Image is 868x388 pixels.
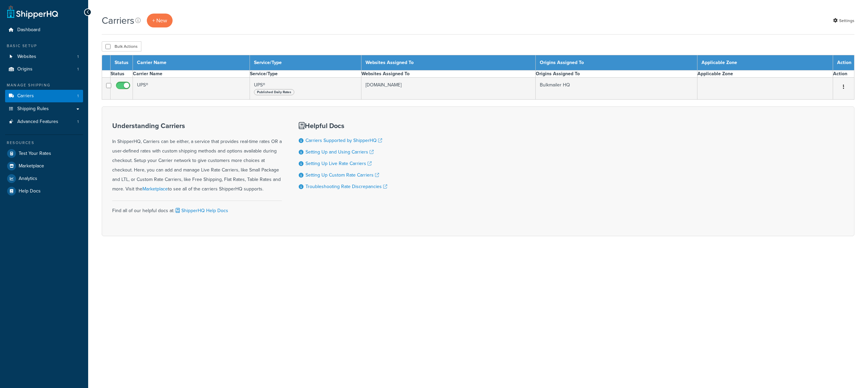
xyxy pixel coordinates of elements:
[5,63,83,76] li: Origins
[5,90,83,102] a: Carriers 1
[305,160,372,167] a: Setting Up Live Rate Carriers
[833,16,854,25] a: Settings
[535,70,697,78] th: Origins Assigned To
[5,160,83,172] a: Marketplace
[5,116,83,128] li: Advanced Features
[5,185,83,197] a: Help Docs
[5,43,83,49] div: Basic Setup
[133,55,250,70] th: Carrier Name
[361,70,535,78] th: Websites Assigned To
[19,151,51,157] span: Test Your Rates
[250,70,361,78] th: Service/Type
[5,103,83,115] a: Shipping Rules
[5,63,83,76] a: Origins 1
[17,93,34,99] span: Carriers
[17,54,36,60] span: Websites
[833,70,854,78] th: Action
[535,55,697,70] th: Origins Assigned To
[5,90,83,102] li: Carriers
[112,201,282,216] div: Find all of our helpful docs at:
[19,176,37,182] span: Analytics
[19,163,44,169] span: Marketplace
[102,14,134,27] h1: Carriers
[361,78,535,100] td: [DOMAIN_NAME]
[142,185,168,192] a: Marketplace
[112,122,282,194] div: In ShipperHQ, Carriers can be either, a service that provides real-time rates OR a user-defined r...
[112,122,282,129] h3: Understanding Carriers
[5,147,83,160] a: Test Your Rates
[697,70,833,78] th: Applicable Zone
[5,24,83,36] a: Dashboard
[111,70,133,78] th: Status
[19,188,41,194] span: Help Docs
[250,78,361,100] td: UPS®
[5,140,83,146] div: Resources
[305,137,382,144] a: Carriers Supported by ShipperHQ
[697,55,833,70] th: Applicable Zone
[5,116,83,128] a: Advanced Features 1
[535,78,697,100] td: Bulkmailer HQ
[77,119,79,125] span: 1
[305,171,379,179] a: Setting Up Custom Rate Carriers
[305,183,387,190] a: Troubleshooting Rate Discrepancies
[133,78,250,100] td: UPS®
[17,106,49,112] span: Shipping Rules
[174,207,228,214] a: ShipperHQ Help Docs
[5,172,83,185] a: Analytics
[77,54,79,60] span: 1
[361,55,535,70] th: Websites Assigned To
[299,122,387,129] h3: Helpful Docs
[305,148,374,156] a: Setting Up and Using Carriers
[17,119,58,125] span: Advanced Features
[147,14,173,27] a: + New
[77,93,79,99] span: 1
[133,70,250,78] th: Carrier Name
[5,82,83,88] div: Manage Shipping
[111,55,133,70] th: Status
[5,50,83,63] a: Websites 1
[7,5,58,19] a: ShipperHQ Home
[250,55,361,70] th: Service/Type
[102,41,141,52] button: Bulk Actions
[833,55,854,70] th: Action
[254,89,294,95] span: Published Daily Rates
[77,66,79,72] span: 1
[17,66,33,72] span: Origins
[17,27,40,33] span: Dashboard
[5,50,83,63] li: Websites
